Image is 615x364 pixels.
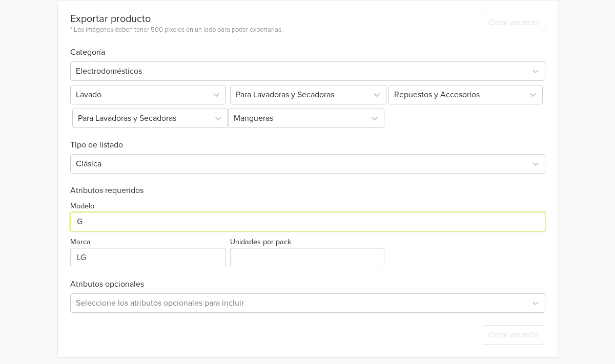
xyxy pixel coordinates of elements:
[70,128,545,150] h6: Tipo de listado
[70,25,283,35] div: * Las imágenes deben tener 500 píxeles en un lado para poder exportarlas.
[230,237,291,248] label: Unidades por pack
[70,13,283,25] div: Exportar producto
[482,325,545,345] button: Crear anuncio
[70,35,545,57] h6: Categoría
[70,201,94,212] label: Modelo
[70,237,91,248] label: Marca
[70,186,545,196] h6: Atributos requeridos
[70,280,545,289] h6: Atributos opcionales
[482,13,545,32] button: Crear anuncio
